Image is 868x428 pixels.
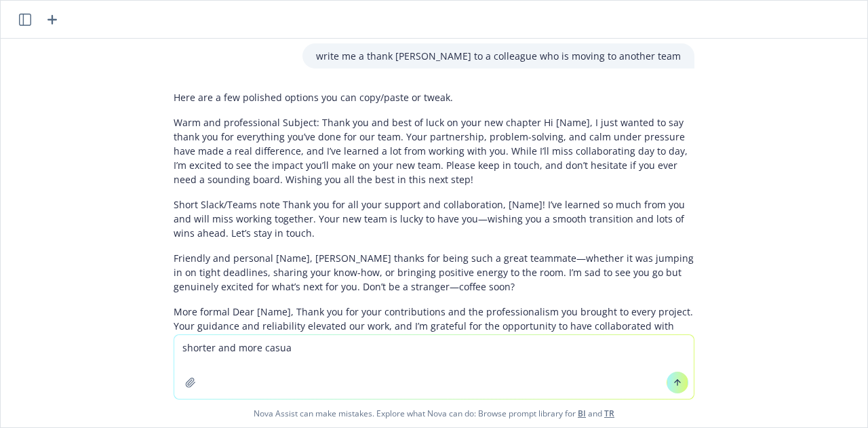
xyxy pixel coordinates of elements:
[316,49,681,63] p: write me a thank [PERSON_NAME] to a colleague who is moving to another team
[174,251,694,294] p: Friendly and personal [Name], [PERSON_NAME] thanks for being such a great teammate—whether it was...
[604,408,614,419] a: TR
[174,115,694,187] p: Warm and professional Subject: Thank you and best of luck on your new chapter Hi [Name], I just w...
[6,400,862,427] span: Nova Assist can make mistakes. Explore what Nova can do: Browse prompt library for and
[578,408,586,419] a: BI
[174,90,694,104] p: Here are a few polished options you can copy/paste or tweak.
[174,335,694,399] textarea: shorter and more casua
[174,305,694,347] p: More formal Dear [Name], Thank you for your contributions and the professionalism you brought to ...
[174,197,694,240] p: Short Slack/Teams note Thank you for all your support and collaboration, [Name]! I’ve learned so ...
